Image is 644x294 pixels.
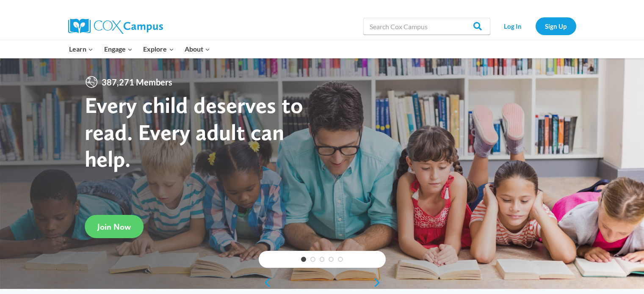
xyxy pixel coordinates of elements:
span: About [185,44,210,55]
nav: Primary Navigation [64,40,216,58]
a: 4 [329,257,334,262]
a: Log In [495,17,531,35]
input: Search Cox Campus [363,18,490,35]
a: 3 [320,257,325,262]
a: next [373,278,386,288]
span: Learn [69,44,93,55]
nav: Secondary Navigation [495,17,576,35]
a: previous [259,278,271,288]
a: 2 [310,257,315,262]
span: 387,271 Members [98,75,176,89]
span: Join Now [97,222,131,232]
a: Sign Up [536,17,576,35]
strong: Every child deserves to read. Every adult can help. [85,91,303,172]
a: 1 [301,257,306,262]
span: Explore [143,44,174,55]
a: Join Now [85,215,144,238]
span: Engage [104,44,133,55]
img: Cox Campus [68,19,163,34]
div: content slider buttons [259,274,386,291]
a: 5 [338,257,343,262]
